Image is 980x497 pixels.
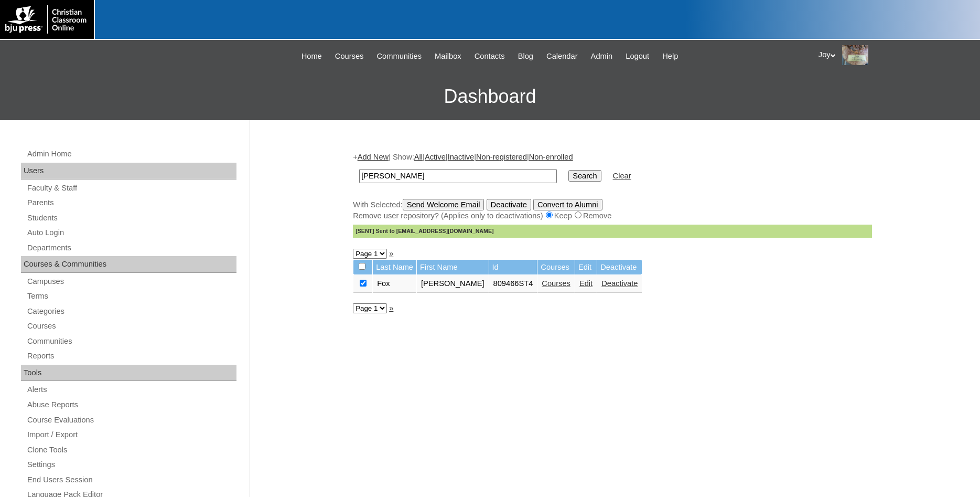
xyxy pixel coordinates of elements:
[513,50,539,62] a: Blog
[5,5,89,34] img: logo-white.png
[21,256,236,273] div: Courses & Communities
[842,45,868,65] img: Joy Dantz
[377,50,422,62] span: Communities
[26,383,236,396] a: Alerts
[26,335,236,348] a: Communities
[373,260,416,275] td: Last Name
[359,169,557,183] input: Search
[475,50,505,62] span: Contacts
[389,304,393,312] a: »
[26,305,236,318] a: Categories
[487,199,531,210] input: Deactivate
[26,226,236,239] a: Auto Login
[335,50,364,62] span: Courses
[597,260,642,275] td: Deactivate
[26,290,236,303] a: Terms
[601,279,638,288] a: Deactivate
[21,365,236,382] div: Tools
[489,275,537,293] td: 809466ST4
[26,275,236,288] a: Campuses
[26,458,236,471] a: Settings
[575,260,597,275] td: Edit
[662,50,678,62] span: Help
[586,50,618,62] a: Admin
[620,50,654,62] a: Logout
[568,170,601,182] input: Search
[533,199,602,210] input: Convert to Alumni
[542,279,570,288] a: Courses
[5,73,975,120] h3: Dashboard
[330,50,369,62] a: Courses
[417,260,489,275] td: First Name
[26,212,236,225] a: Students
[591,50,613,62] span: Admin
[579,279,593,288] a: Edit
[414,153,423,161] a: All
[26,182,236,195] a: Faculty & Staff
[541,50,583,62] a: Calendar
[425,153,446,161] a: Active
[657,50,683,62] a: Help
[353,210,872,221] div: Remove user repository? (Applies only to deactivations) Keep Remove
[26,473,236,487] a: End Users Session
[435,50,461,62] span: Mailbox
[26,428,236,441] a: Import / Export
[26,196,236,209] a: Parents
[819,45,970,65] div: Joy
[26,350,236,363] a: Reports
[518,50,533,62] span: Blog
[417,275,489,293] td: [PERSON_NAME]
[626,50,649,62] span: Logout
[448,153,475,161] a: Inactive
[373,275,416,293] td: Fox
[613,172,631,180] a: Clear
[403,199,484,210] input: Send Welcome Email
[301,50,322,62] span: Home
[546,50,577,62] span: Calendar
[26,241,236,255] a: Departments
[358,153,389,161] a: Add New
[26,443,236,457] a: Clone Tools
[296,50,327,62] a: Home
[26,320,236,333] a: Courses
[26,414,236,427] a: Course Evaluations
[489,260,537,275] td: Id
[26,398,236,411] a: Abuse Reports
[26,147,236,161] a: Admin Home
[353,199,872,238] div: With Selected:
[537,260,575,275] td: Courses
[469,50,510,62] a: Contacts
[529,153,573,161] a: Non-enrolled
[21,163,236,179] div: Users
[372,50,427,62] a: Communities
[389,249,393,258] a: »
[476,153,527,161] a: Non-registered
[353,225,872,238] div: [SENT] Sent to [EMAIL_ADDRESS][DOMAIN_NAME]
[353,152,872,238] div: + | Show: | | | |
[429,50,467,62] a: Mailbox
